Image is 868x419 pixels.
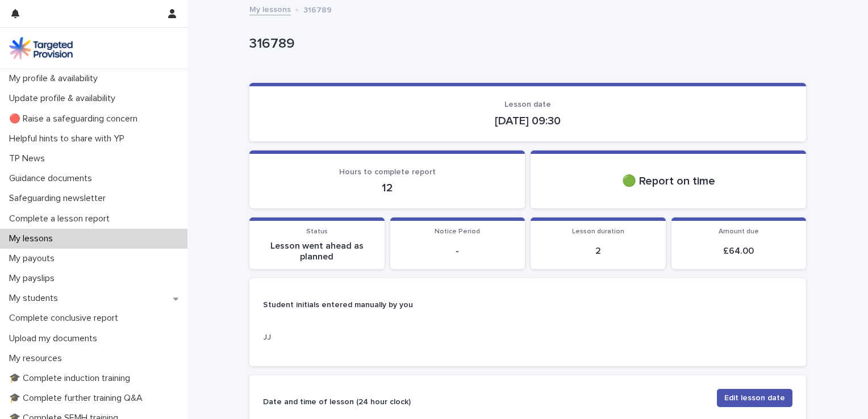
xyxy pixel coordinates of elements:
p: JJ [263,332,431,343]
p: 316789 [249,36,802,52]
p: 316789 [303,3,332,15]
p: My payslips [5,273,64,284]
strong: Date and time of lesson (24 hour clock) [263,398,411,406]
a: My lessons [249,2,291,15]
p: 12 [263,181,511,195]
p: Complete conclusive report [5,313,127,324]
span: Lesson date [504,100,551,108]
p: My students [5,293,67,304]
p: 🟢 Report on time [544,174,792,188]
p: Lesson went ahead as planned [256,241,378,262]
p: [DATE] 09:30 [263,114,792,128]
p: 🎓 Complete further training Q&A [5,393,152,404]
span: Amount due [719,228,759,235]
p: 2 [537,246,659,257]
p: 🔴 Raise a safeguarding concern [5,114,147,124]
span: Status [306,228,328,235]
p: £ 64.00 [678,246,800,257]
p: Complete a lesson report [5,213,119,224]
p: Update profile & availability [5,93,124,104]
span: Lesson duration [572,228,624,235]
strong: Student initials entered manually by you [263,301,413,309]
p: Guidance documents [5,173,101,184]
span: Edit lesson date [724,392,785,404]
p: My resources [5,353,71,364]
img: M5nRWzHhSzIhMunXDL62 [9,37,73,60]
p: My lessons [5,233,62,244]
p: My payouts [5,253,64,264]
p: TP News [5,153,54,164]
span: Notice Period [435,228,480,235]
p: Upload my documents [5,333,106,344]
span: Hours to complete report [339,168,436,176]
button: Edit lesson date [717,389,792,407]
p: Safeguarding newsletter [5,193,115,204]
p: 🎓 Complete induction training [5,373,139,384]
p: Helpful hints to share with YP [5,133,133,144]
p: - [397,246,519,257]
p: My profile & availability [5,73,107,84]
